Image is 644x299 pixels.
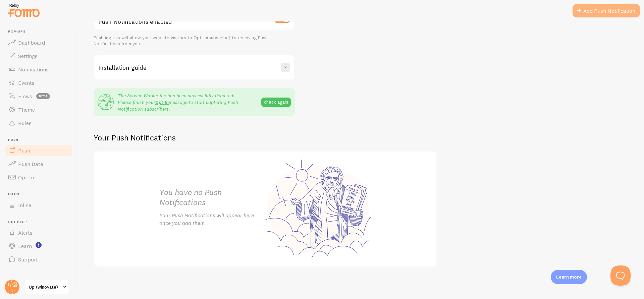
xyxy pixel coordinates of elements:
span: Inline [8,192,73,196]
span: Push [8,138,73,142]
button: check again [261,98,291,107]
a: Notifications [4,63,73,76]
a: Push [4,144,73,157]
p: Learn more [556,274,582,280]
span: Settings [18,53,38,59]
span: Get Help [8,220,73,224]
svg: <p>Watch New Feature Tutorials!</p> [36,242,42,248]
span: Inline [18,202,31,208]
span: Events [18,79,35,86]
div: Enabling this will allow your website visitors to Opt-In(subscribe) to receiving Push Notificatio... [94,35,295,47]
span: Learn [18,243,32,249]
a: Support [4,253,73,266]
h3: Installation guide [98,64,146,71]
a: Up (winovate) [24,279,69,295]
p: The Service Worker file has been successfully detected! Please finish your message to start captu... [118,92,261,112]
span: Rules [18,120,32,126]
p: Your Push Notifications will appear here once you add them [159,212,265,227]
a: Opt-In [155,99,169,105]
span: Alerts [18,229,33,236]
span: Push Data [18,161,43,167]
a: Flows beta [4,89,73,103]
iframe: Help Scout Beacon - Open [610,265,631,286]
a: Dashboard [4,36,73,49]
span: Support [18,256,38,263]
span: Dashboard [18,39,45,46]
span: Opt-In [18,174,34,181]
a: Events [4,76,73,89]
a: Push Data [4,157,73,171]
a: Alerts [4,226,73,239]
h2: You have no Push Notifications [159,187,265,208]
span: Flows [18,93,32,100]
span: Up (winovate) [29,283,61,291]
a: Learn [4,239,73,253]
a: Settings [4,49,73,63]
a: Inline [4,198,73,212]
h2: Your Push Notifications [94,132,437,143]
span: Push [18,147,30,154]
span: beta [36,93,50,99]
span: Pop-ups [8,29,73,34]
span: Theme [18,106,35,113]
a: Opt-In [4,171,73,184]
span: Notifications [18,66,49,73]
a: Theme [4,103,73,116]
a: Rules [4,116,73,130]
div: Learn more [551,270,587,284]
img: fomo-relay-logo-orange.svg [7,2,41,19]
